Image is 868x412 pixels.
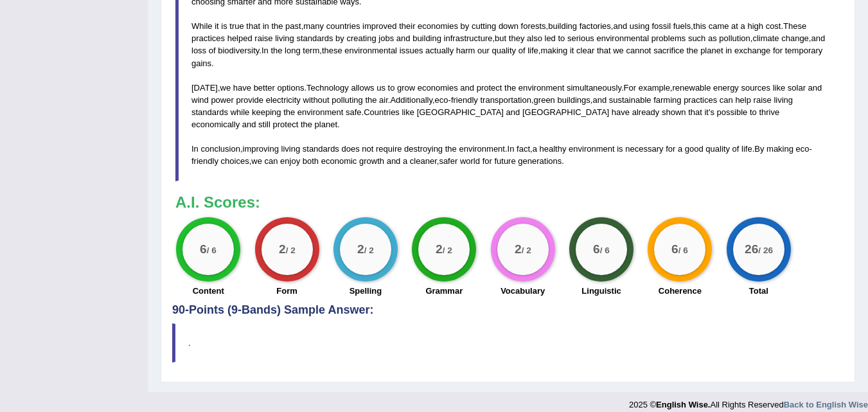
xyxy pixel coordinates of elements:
small: / 2 [364,246,374,255]
span: gains [191,58,211,68]
span: true [229,21,244,31]
span: down [499,21,518,31]
span: and [396,33,411,43]
span: living [774,95,793,105]
span: we [251,156,262,166]
span: friendly [191,156,218,166]
span: generations [518,156,562,166]
span: healthy [540,144,567,154]
span: world [460,156,480,166]
span: quality [492,46,516,55]
span: sacrifice [653,46,684,55]
span: environment [459,144,505,154]
span: have [233,83,251,93]
span: making [766,144,793,154]
span: raise [254,33,272,43]
span: came [709,21,729,31]
span: for [666,144,675,154]
span: living [281,144,301,154]
span: thrive [759,107,779,117]
span: By [754,144,764,154]
span: cleaner [410,156,437,166]
span: provide [236,95,263,105]
span: of [209,46,216,55]
span: by [461,21,470,31]
big: 2 [357,242,364,256]
span: sustainable [609,95,651,105]
span: sources [741,83,770,93]
span: they [509,33,525,43]
span: change [781,33,809,43]
span: as [708,33,717,43]
span: simultaneously [567,83,621,93]
span: buildings [557,95,590,105]
span: also [527,33,542,43]
span: the [301,120,312,129]
span: safer [439,156,457,166]
span: and [242,120,256,129]
span: clear [576,46,594,55]
label: Vocabulary [500,285,545,297]
span: of [732,144,740,154]
big: 6 [672,242,679,256]
span: electricity [266,95,301,105]
span: life [741,144,752,154]
span: a [741,21,745,31]
span: problems [651,33,686,43]
span: that [597,46,611,55]
span: harm [456,46,475,55]
span: standards [303,144,339,154]
span: economies [418,83,458,93]
span: it [570,46,574,55]
span: in [263,21,269,31]
span: Countries [364,107,400,117]
span: at [731,21,738,31]
span: but [495,33,506,43]
big: 2 [279,242,286,256]
span: example [639,83,670,93]
span: both [303,156,319,166]
span: economic [321,156,357,166]
span: practices [191,33,225,43]
span: necessary [625,144,663,154]
label: Coherence [659,285,702,297]
span: term [303,46,319,55]
span: options [278,83,305,93]
span: it [704,107,709,117]
span: not [362,144,373,154]
span: friendly [451,95,478,105]
big: 6 [593,242,600,256]
span: and [506,107,520,117]
span: is [617,144,623,154]
span: planet [315,120,337,129]
span: possible [717,107,748,117]
span: eco [435,95,448,105]
span: and [613,21,627,31]
small: / 6 [600,246,610,255]
span: conclusion [200,144,240,154]
span: living [275,33,294,43]
span: fossil [651,21,671,31]
span: destroying [404,144,443,154]
span: raise [754,95,772,105]
span: protect [273,120,299,129]
span: have [612,107,630,117]
span: factories [580,21,611,31]
big: 2 [436,242,443,256]
span: life [527,46,538,55]
span: making [540,46,567,55]
span: choices [221,156,249,166]
span: enjoy [280,156,300,166]
span: cutting [472,21,496,31]
span: fuels [673,21,691,31]
span: temporary [785,46,823,55]
span: our [477,46,490,55]
span: improving [243,144,279,154]
span: improved [362,21,396,31]
span: environmental [597,33,650,43]
span: already [632,107,660,117]
label: Form [276,285,297,297]
span: practices [684,95,717,105]
span: environment [569,144,615,154]
span: Technology [306,83,349,93]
